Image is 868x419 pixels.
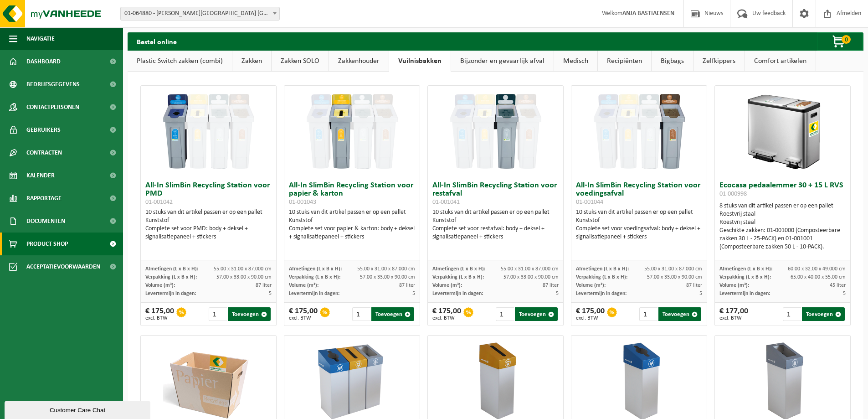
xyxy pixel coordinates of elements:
[26,164,55,187] span: Kalender
[432,208,559,241] div: 10 stuks van dit artikel passen er op een pallet
[783,307,801,321] input: 1
[432,217,559,225] div: Kunststof
[145,199,173,206] span: 01-001042
[719,307,748,321] div: € 177,00
[843,291,846,296] span: 5
[232,51,271,72] a: Zakken
[503,274,559,280] span: 57.00 x 33.00 x 90.00 cm
[817,32,863,51] button: 0
[802,307,845,321] button: Toevoegen
[576,266,629,272] span: Afmetingen (L x B x H):
[576,307,605,321] div: € 175,00
[693,51,745,72] a: Zelfkippers
[145,283,175,288] span: Volume (m³):
[594,86,685,177] img: 01-001044
[145,291,196,296] span: Levertermijn in dagen:
[26,73,80,96] span: Bedrijfsgegevens
[576,316,605,321] span: excl. BTW
[26,27,55,50] span: Navigatie
[639,307,658,321] input: 1
[307,86,398,177] img: 01-001043
[432,283,462,288] span: Volume (m³):
[128,32,186,50] h2: Bestel online
[289,283,318,288] span: Volume (m³):
[352,307,371,321] input: 1
[289,316,318,321] span: excl. BTW
[163,86,254,177] img: 01-001042
[788,266,846,272] span: 60.00 x 32.00 x 49.000 cm
[128,51,232,72] a: Plastic Switch zakken (combi)
[272,51,329,72] a: Zakken SOLO
[576,208,702,241] div: 10 stuks van dit artikel passen er op een pallet
[576,283,606,288] span: Volume (m³):
[556,291,559,296] span: 5
[145,181,272,206] h3: All-In SlimBin Recycling Station voor PMD
[360,274,415,280] span: 57.00 x 33.00 x 90.00 cm
[26,141,62,164] span: Contracten
[686,283,702,288] span: 87 liter
[26,233,68,255] span: Product Shop
[432,307,461,321] div: € 175,00
[719,274,771,280] span: Verpakking (L x B x H):
[120,7,280,21] span: 01-064880 - C. STEINWEG BELGIUM - ANTWERPEN
[214,266,272,272] span: 55.00 x 31.00 x 87.000 cm
[652,51,693,72] a: Bigbags
[644,266,702,272] span: 55.00 x 31.00 x 87.000 cm
[576,217,702,225] div: Kunststof
[289,181,415,206] h3: All-In SlimBin Recycling Station voor papier & karton
[719,291,770,296] span: Levertermijn in dagen:
[719,283,749,288] span: Volume (m³):
[554,51,597,72] a: Medisch
[289,225,415,241] div: Complete set voor papier & karton: body + deksel + signalisatiepaneel + stickers
[329,51,389,72] a: Zakkenhouder
[289,274,340,280] span: Verpakking (L x B x H):
[228,307,271,321] button: Toevoegen
[576,291,627,296] span: Levertermijn in dagen:
[496,307,514,321] input: 1
[719,202,846,251] div: 8 stuks van dit artikel passen er op een pallet
[515,307,558,321] button: Toevoegen
[289,266,342,272] span: Afmetingen (L x B x H):
[576,274,627,280] span: Verpakking (L x B x H):
[719,218,846,227] div: Roestvrij staal
[389,51,451,72] a: Vuilnisbakken
[719,181,846,200] h3: Ecocasa pedaalemmer 30 + 15 L RVS
[256,283,272,288] span: 87 liter
[26,210,65,233] span: Documenten
[576,181,702,206] h3: All-In SlimBin Recycling Station voor voedingsafval
[719,210,846,218] div: Roestvrij staal
[432,225,559,241] div: Complete set voor restafval: body + deksel + signalisatiepaneel + stickers
[791,274,846,280] span: 65.00 x 40.00 x 55.00 cm
[576,199,603,206] span: 01-001044
[121,7,279,20] span: 01-064880 - C. STEINWEG BELGIUM - ANTWERPEN
[289,291,339,296] span: Levertermijn in dagen:
[145,274,197,280] span: Verpakking (L x B x H):
[145,316,174,321] span: excl. BTW
[543,283,559,288] span: 87 liter
[622,10,674,17] strong: ANJA BASTIAENSEN
[26,187,62,210] span: Rapportage
[289,208,415,241] div: 10 stuks van dit artikel passen er op een pallet
[145,225,272,241] div: Complete set voor PMD: body + deksel + signalisatiepaneel + stickers
[216,274,272,280] span: 57.00 x 33.00 x 90.00 cm
[699,291,702,296] span: 5
[357,266,415,272] span: 55.00 x 31.00 x 87.000 cm
[5,399,152,419] iframe: chat widget
[576,225,702,241] div: Complete set voor voedingsafval: body + deksel + signalisatiepaneel + stickers
[830,283,846,288] span: 45 liter
[737,86,828,177] img: 01-000998
[842,35,851,44] span: 0
[598,51,651,72] a: Recipiënten
[26,255,100,278] span: Acceptatievoorwaarden
[719,227,846,251] div: Geschikte zakken: 01-001000 (Composteerbare zakken 30 L - 25-PACK) en 01-001001 (Composteerbare z...
[745,51,816,72] a: Comfort artikelen
[719,191,747,197] span: 01-000998
[269,291,272,296] span: 5
[647,274,702,280] span: 57.00 x 33.00 x 90.00 cm
[26,50,61,73] span: Dashboard
[501,266,559,272] span: 55.00 x 31.00 x 87.000 cm
[432,291,483,296] span: Levertermijn in dagen:
[719,316,748,321] span: excl. BTW
[432,316,461,321] span: excl. BTW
